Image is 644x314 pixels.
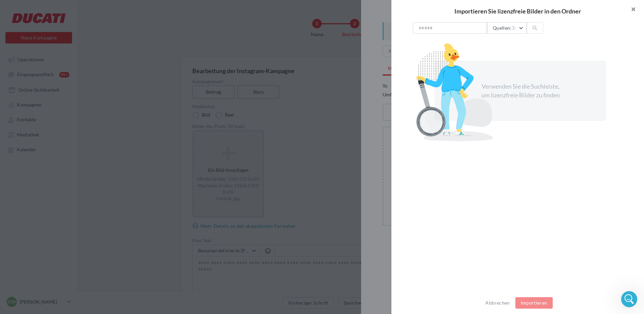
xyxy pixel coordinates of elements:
[487,22,527,34] button: Quellen(3)
[515,297,553,309] button: Importieren
[621,291,637,307] iframe: Intercom live chat
[483,299,512,307] button: Abbrechen
[402,8,633,14] h2: Importieren Sie lizenzfreie Bilder in den Ordner
[481,83,560,99] span: Verwenden Sie die Suchleiste, um lizenzfreie Bilder zu finden
[510,25,516,31] span: (3)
